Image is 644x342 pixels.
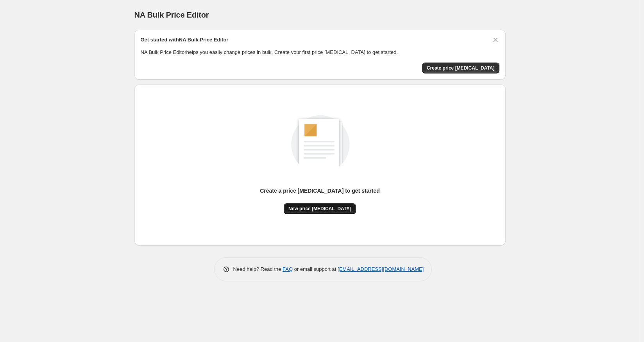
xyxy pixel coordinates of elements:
p: NA Bulk Price Editor helps you easily change prices in bulk. Create your first price [MEDICAL_DAT... [141,48,499,56]
a: FAQ [283,266,293,272]
span: Need help? Read the [233,266,283,272]
span: New price [MEDICAL_DATA] [288,206,351,212]
button: Create price change job [422,63,499,73]
span: or email support at [293,266,338,272]
h2: Get started with NA Bulk Price Editor [141,36,229,44]
a: [EMAIL_ADDRESS][DOMAIN_NAME] [338,266,424,272]
button: Dismiss card [492,36,499,44]
button: New price [MEDICAL_DATA] [284,203,356,214]
span: NA Bulk Price Editor [134,11,209,19]
span: Create price [MEDICAL_DATA] [427,65,495,71]
p: Create a price [MEDICAL_DATA] to get started [260,187,380,195]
